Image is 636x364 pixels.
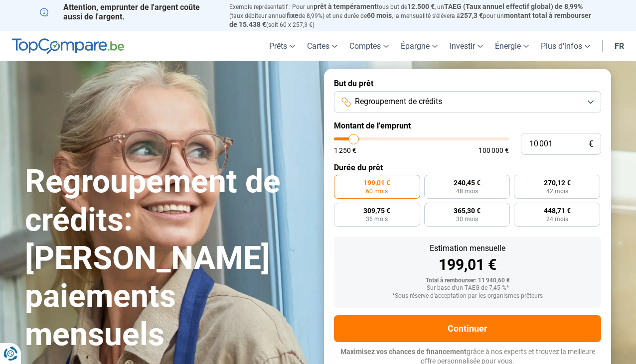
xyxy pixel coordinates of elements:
a: fr [609,31,630,61]
span: 257,3 € [460,11,483,19]
span: 240,45 € [454,179,480,186]
span: 30 mois [456,216,478,222]
span: fixe [287,11,299,19]
label: Montant de l'emprunt [334,121,601,130]
span: € [589,140,593,148]
span: 24 mois [546,216,568,222]
p: Exemple représentatif : Pour un tous but de , un (taux débiteur annuel de 8,99%) et une durée de ... [229,2,596,29]
a: Investir [444,31,489,61]
span: 12.500 € [407,2,435,10]
span: 365,30 € [454,207,480,214]
span: montant total à rembourser de 15.438 € [229,11,591,28]
span: 309,75 € [363,207,390,214]
img: TopCompare [12,38,124,54]
span: 42 mois [546,188,568,194]
a: Plus d'infos [535,31,596,61]
a: Cartes [301,31,343,61]
a: Prêts [263,31,301,61]
p: Attention, emprunter de l'argent coûte aussi de l'argent. [40,2,217,21]
span: 60 mois [367,11,392,19]
a: Énergie [489,31,535,61]
span: 100 000 € [478,147,509,154]
span: 448,71 € [544,207,571,214]
span: 270,12 € [544,179,571,186]
label: Durée du prêt [334,163,601,172]
h1: Regroupement de crédits: [PERSON_NAME] paiements mensuels [25,163,312,354]
label: But du prêt [334,79,601,88]
div: 199,01 € [342,257,593,272]
span: TAEG (Taux annuel effectif global) de 8,99% [444,2,583,10]
div: Sur base d'un TAEG de 7,45 %* [342,285,593,292]
span: 199,01 € [363,179,390,186]
div: Estimation mensuelle [342,244,593,252]
span: 48 mois [456,188,478,194]
span: 1 250 € [334,147,356,154]
span: 36 mois [366,216,388,222]
span: prêt à tempérament [314,2,377,10]
span: 60 mois [366,188,388,194]
a: Comptes [343,31,395,61]
div: Total à rembourser: 11 940,60 € [342,277,593,284]
div: *Sous réserve d'acceptation par les organismes prêteurs [342,293,593,300]
a: Épargne [395,31,444,61]
span: Regroupement de crédits [355,96,442,107]
span: Maximisez vos chances de financement [340,348,467,356]
button: Continuer [334,315,601,342]
button: Regroupement de crédits [334,91,601,113]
